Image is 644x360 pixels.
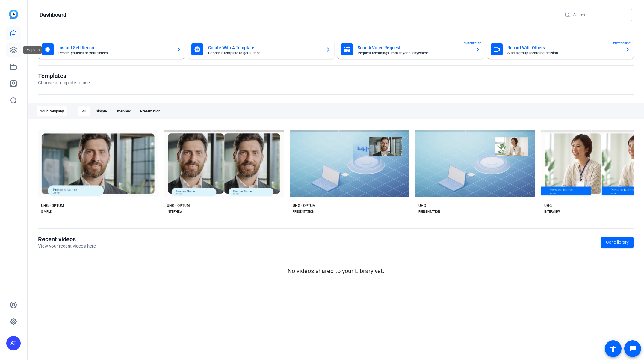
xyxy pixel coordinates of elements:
mat-icon: accessibility [610,345,617,352]
div: PRESENTATION [293,209,314,214]
div: Projects [23,46,42,54]
div: Presentation [137,106,164,116]
img: blue-gradient.svg [9,10,18,19]
div: Your Company [37,106,67,116]
mat-card-title: Record With Others [507,44,621,51]
div: INTERVIEW [544,209,560,214]
div: UHG [418,203,426,208]
mat-card-subtitle: Record yourself or your screen [58,51,172,55]
mat-card-title: Send A Video Request [358,44,471,51]
button: Send A Video RequestRequest recordings from anyone, anywhereENTERPRISE [337,40,484,59]
button: Create With A TemplateChoose a template to get started [188,40,335,59]
h1: Templates [38,72,90,79]
h1: Dashboard [40,11,66,19]
mat-icon: message [629,345,636,352]
input: Search [573,11,627,19]
button: Record With OthersStart a group recording sessionENTERPRISE [487,40,634,59]
div: UHG [544,203,552,208]
div: INTERVIEW [167,209,182,214]
mat-card-title: Instant Self Record [58,44,172,51]
div: UHG - OPTUM [293,203,316,208]
div: SIMPLE [41,209,52,214]
p: No videos shared to your Library yet. [38,266,634,275]
h1: Recent videos [38,236,96,243]
div: UHG - OPTUM [167,203,190,208]
div: Simple [92,106,110,116]
mat-card-subtitle: Choose a template to get started [208,51,321,55]
span: ENTERPRISE [464,41,481,46]
div: Interview [113,106,134,116]
mat-card-subtitle: Start a group recording session [507,51,621,55]
span: Go to library [606,239,629,245]
button: Instant Self RecordRecord yourself or your screen [38,40,185,59]
p: View your recent videos here [38,243,96,250]
div: UHG - OPTUM [41,203,64,208]
a: Go to library [601,237,634,248]
span: ENTERPRISE [613,41,631,46]
mat-card-title: Create With A Template [208,44,321,51]
mat-card-subtitle: Request recordings from anyone, anywhere [358,51,471,55]
p: Choose a template to use [38,79,90,86]
div: PRESENTATION [418,209,440,214]
div: All [78,106,90,116]
div: AT [6,336,21,350]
